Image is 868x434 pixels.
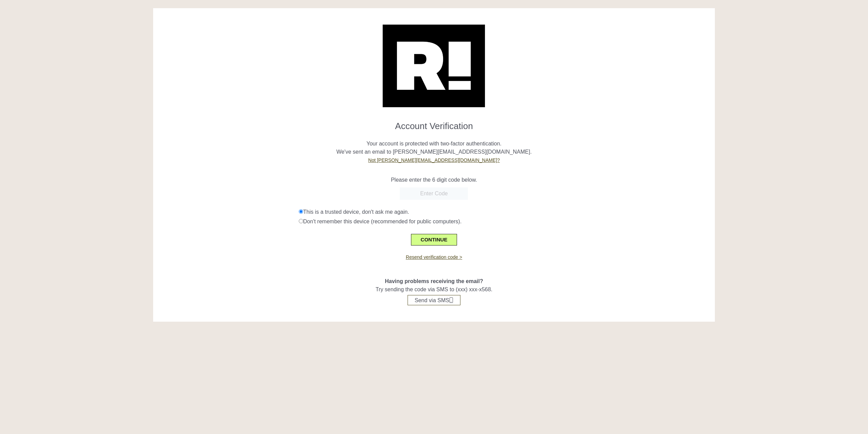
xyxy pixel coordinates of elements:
span: Having problems receiving the email? [385,278,483,284]
div: Don't remember this device (recommended for public computers). [299,218,710,226]
button: Send via SMS [408,295,460,305]
a: Not [PERSON_NAME][EMAIL_ADDRESS][DOMAIN_NAME]? [368,157,500,163]
p: Your account is protected with two-factor authentication. We've sent an email to [PERSON_NAME][EM... [158,131,710,164]
h1: Account Verification [158,115,710,131]
a: Resend verification code > [406,254,462,260]
img: Retention.com [383,25,485,107]
input: Enter Code [400,187,468,200]
div: This is a trusted device, don't ask me again. [299,208,710,216]
p: Please enter the 6 digit code below. [158,176,710,184]
button: CONTINUE [411,234,457,246]
div: Try sending the code via SMS to (xxx) xxx-x568. [158,261,710,305]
